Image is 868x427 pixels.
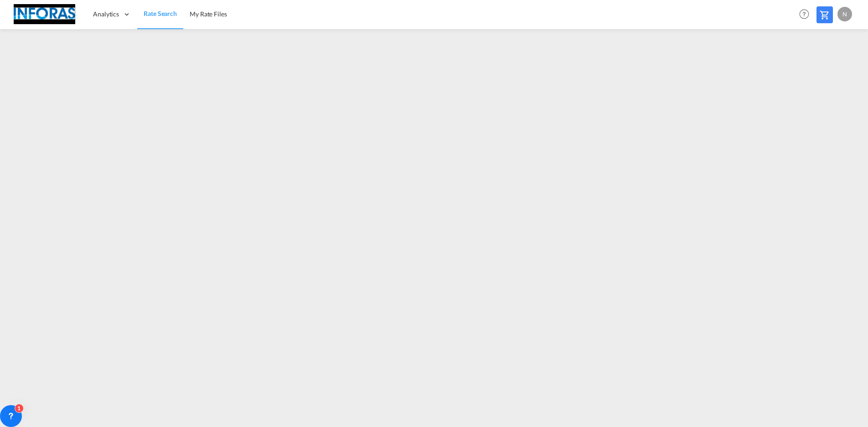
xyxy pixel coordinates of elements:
[837,7,852,21] div: N
[190,10,227,18] span: My Rate Files
[93,10,119,19] span: Analytics
[144,10,177,17] span: Rate Search
[14,4,75,25] img: eff75c7098ee11eeb65dd1c63e392380.jpg
[796,6,812,22] span: Help
[796,6,816,23] div: Help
